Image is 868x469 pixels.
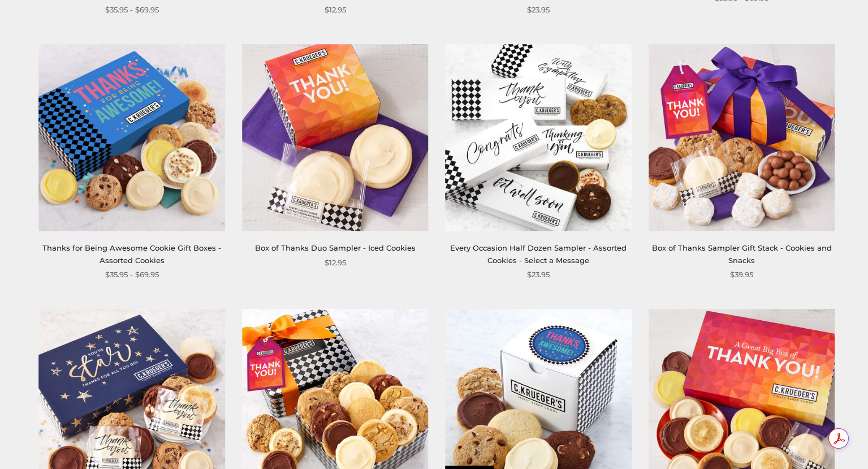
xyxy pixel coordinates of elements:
span: $23.95 [527,269,550,281]
a: Thanks for Being Awesome Cookie Gift Boxes - Assorted Cookies [42,243,221,264]
img: Box of Thanks Duo Sampler - Iced Cookies [242,45,429,231]
img: Box of Thanks Sampler Gift Stack - Cookies and Snacks [649,45,835,231]
span: $12.95 [325,4,346,16]
span: $35.95 - $69.95 [105,269,159,281]
a: Box of Thanks Duo Sampler - Iced Cookies [255,243,416,252]
a: Every Occasion Half Dozen Sampler - Assorted Cookies - Select a Message [450,243,627,264]
span: $35.95 - $69.95 [105,4,159,16]
img: Thanks for Being Awesome Cookie Gift Boxes - Assorted Cookies [38,45,225,231]
iframe: Sign Up via Text for Offers [9,426,117,460]
span: $12.95 [325,257,346,269]
span: $39.95 [730,269,753,281]
img: Every Occasion Half Dozen Sampler - Assorted Cookies - Select a Message [446,45,632,231]
span: $23.95 [527,4,550,16]
a: Box of Thanks Sampler Gift Stack - Cookies and Snacks [652,243,832,264]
